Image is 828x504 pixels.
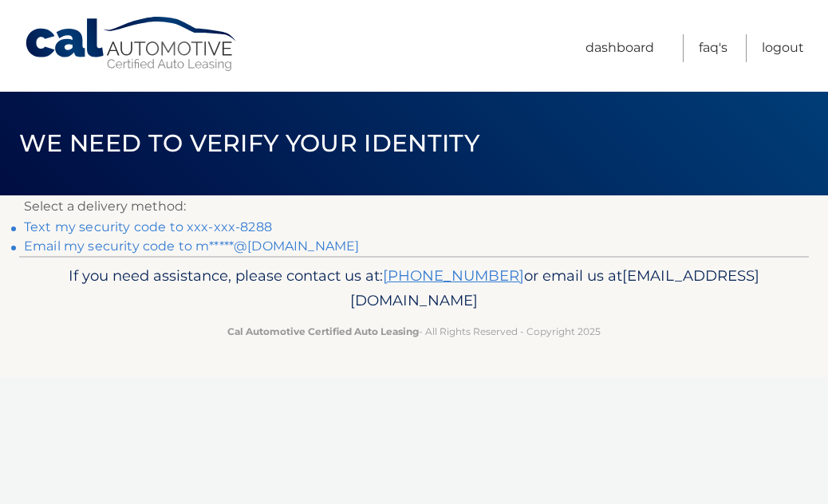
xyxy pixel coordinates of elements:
a: Cal Automotive [24,16,239,73]
a: [PHONE_NUMBER] [383,266,524,285]
p: Select a delivery method: [24,195,804,218]
p: - All Rights Reserved - Copyright 2025 [43,323,785,340]
p: If you need assistance, please contact us at: or email us at [43,263,785,314]
span: We need to verify your identity [19,128,479,158]
a: FAQ's [699,34,727,62]
a: Email my security code to m*****@[DOMAIN_NAME] [24,238,359,254]
strong: Cal Automotive Certified Auto Leasing [227,325,419,337]
a: Logout [762,34,804,62]
a: Dashboard [586,34,654,62]
a: Text my security code to xxx-xxx-8288 [24,219,272,234]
